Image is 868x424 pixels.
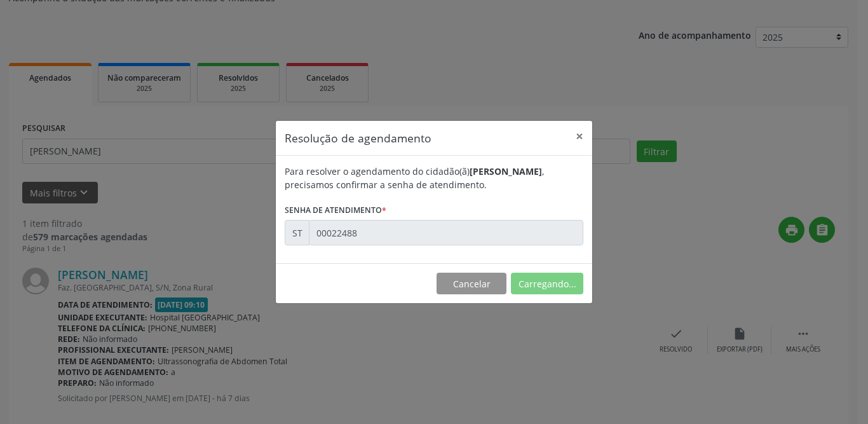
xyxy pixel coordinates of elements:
b: [PERSON_NAME] [470,165,542,177]
button: Carregando... [511,273,583,294]
button: Cancelar [437,273,506,294]
button: Close [567,121,592,152]
div: ST [285,220,309,245]
label: Senha de atendimento [285,200,386,220]
div: Para resolver o agendamento do cidadão(ã) , precisamos confirmar a senha de atendimento. [285,165,583,191]
h5: Resolução de agendamento [285,130,431,146]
